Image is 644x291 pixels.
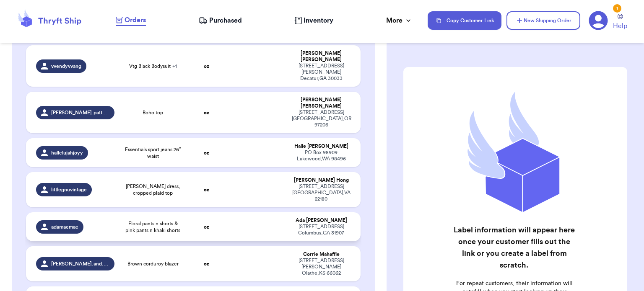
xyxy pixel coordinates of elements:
div: [STREET_ADDRESS] [GEOGRAPHIC_DATA] , OR 97206 [292,109,351,128]
div: PO Box 98909 Lakewood , WA 98496 [292,149,351,162]
span: vvendyvvang [51,63,81,70]
span: littlegnuvintage [51,186,87,193]
span: Purchased [209,15,242,26]
strong: oz [204,64,209,69]
div: [STREET_ADDRESS][PERSON_NAME] Decatur , GA 30033 [292,63,351,82]
button: New Shipping Order [506,11,580,30]
span: Floral pants n shorts & pink pants n khaki shorts [125,220,182,234]
strong: oz [204,224,209,229]
strong: oz [204,110,209,115]
div: More [386,15,413,26]
span: Orders [125,15,146,25]
div: Ada [PERSON_NAME] [292,217,351,224]
div: Halle [PERSON_NAME] [292,143,351,149]
span: [PERSON_NAME].patterson18 [51,109,110,116]
a: Orders [116,15,146,26]
a: Purchased [199,15,242,26]
span: Brown corduroy blazer [127,260,179,267]
span: hallelujahjoyy [51,149,83,156]
div: [STREET_ADDRESS][PERSON_NAME] Olathe , KS 66062 [292,258,351,276]
strong: oz [204,187,209,192]
span: Help [613,21,627,31]
span: Inventory [304,15,333,26]
div: [PERSON_NAME] Hong [292,177,351,183]
span: + 1 [172,64,177,69]
div: [PERSON_NAME] [PERSON_NAME] [292,97,351,109]
span: Boho top [143,109,163,116]
h2: Label information will appear here once your customer fills out the link or you create a label fr... [452,224,577,271]
div: [PERSON_NAME] [PERSON_NAME] [292,50,351,63]
span: adamaemae [51,224,78,230]
div: Corrie Mahaffie [292,251,351,258]
strong: oz [204,150,209,155]
a: 1 [589,11,608,30]
span: Vtg Black Bodysuit [129,63,177,70]
span: [PERSON_NAME].and.reverie [51,260,110,267]
div: [STREET_ADDRESS] Columbus , GA 31907 [292,224,351,236]
span: [PERSON_NAME] dress, cropped plaid top [125,183,182,196]
button: Copy Customer Link [428,11,501,30]
div: 1 [613,4,621,13]
div: [STREET_ADDRESS] [GEOGRAPHIC_DATA] , VA 22180 [292,183,351,202]
span: Essentials sport jeans 26” waist [125,146,182,160]
a: Inventory [294,15,333,26]
strong: oz [204,261,209,266]
a: Help [613,14,627,31]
